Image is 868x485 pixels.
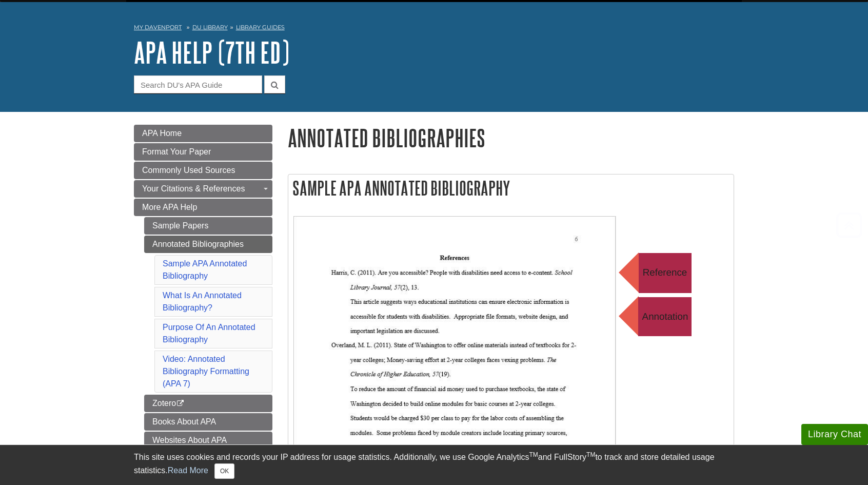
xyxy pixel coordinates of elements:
a: What Is An Annotated Bibliography? [163,291,242,312]
span: More APA Help [142,203,197,211]
a: Back to Top [833,218,865,232]
a: Library Guides [236,24,285,31]
a: Sample APA Annotated Bibliography [163,259,247,280]
a: Format Your Paper [134,143,272,161]
span: Format Your Paper [142,147,211,156]
a: APA Home [134,125,272,142]
div: This site uses cookies and records your IP address for usage statistics. Additionally, we use Goo... [134,451,734,479]
span: Your Citations & References [142,184,245,193]
a: My Davenport [134,23,182,32]
a: DU Library [192,24,228,31]
h1: Annotated Bibliographies [288,125,734,151]
a: Purpose Of An Annotated Bibliography [163,323,255,344]
button: Close [214,463,234,479]
a: APA Help (7th Ed) [134,36,289,68]
span: APA Home [142,129,182,138]
a: Books About APA [144,413,272,431]
a: Annotated Bibliographies [144,236,272,253]
sup: TM [529,451,538,458]
a: More APA Help [134,199,272,216]
i: This link opens in a new window [176,400,185,407]
sup: TM [586,451,595,458]
a: Read More [168,466,208,475]
a: Websites About APA [144,432,272,449]
h2: Sample APA Annotated Bibliography [288,174,734,202]
span: Commonly Used Sources [142,166,235,174]
nav: breadcrumb [134,21,734,37]
a: Sample Papers [144,217,272,235]
a: Zotero [144,395,272,412]
a: Your Citations & References [134,180,272,198]
button: Library Chat [801,424,868,445]
input: Search DU's APA Guide [134,75,262,93]
a: Commonly Used Sources [134,162,272,179]
a: Video: Annotated Bibliography Formatting (APA 7) [163,355,249,388]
